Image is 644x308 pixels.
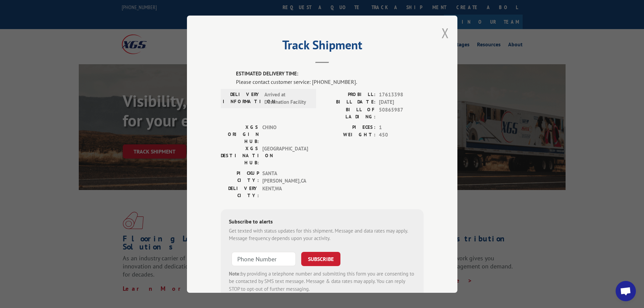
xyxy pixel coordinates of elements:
[232,252,296,266] input: Phone Number
[322,131,376,139] label: WEIGHT:
[379,106,424,120] span: 50865987
[229,270,241,277] strong: Note:
[229,217,415,227] div: Subscribe to alerts
[379,98,424,106] span: [DATE]
[262,169,308,185] span: SANTA [PERSON_NAME] , CA
[221,123,259,145] label: XGS ORIGIN HUB:
[379,131,424,139] span: 450
[223,91,261,106] label: DELIVERY INFORMATION:
[262,123,308,145] span: CHINO
[379,123,424,131] span: 1
[229,227,415,242] div: Get texted with status updates for this shipment. Message and data rates may apply. Message frequ...
[229,270,415,293] div: by providing a telephone number and submitting this form you are consenting to be contacted by SM...
[322,98,376,106] label: BILL DATE:
[221,40,424,53] h2: Track Shipment
[301,252,340,266] button: SUBSCRIBE
[221,145,259,166] label: XGS DESTINATION HUB:
[262,185,308,199] span: KENT , WA
[322,91,376,98] label: PROBILL:
[236,77,424,86] div: Please contact customer service: [PHONE_NUMBER].
[236,70,424,78] label: ESTIMATED DELIVERY TIME:
[264,91,310,106] span: Arrived at Destination Facility
[322,123,376,131] label: PIECES:
[379,91,424,98] span: 17613398
[262,145,308,166] span: [GEOGRAPHIC_DATA]
[322,106,376,120] label: BILL OF LADING:
[221,185,259,199] label: DELIVERY CITY:
[221,169,259,185] label: PICKUP CITY:
[442,24,449,42] button: Close modal
[616,281,636,301] div: Open chat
